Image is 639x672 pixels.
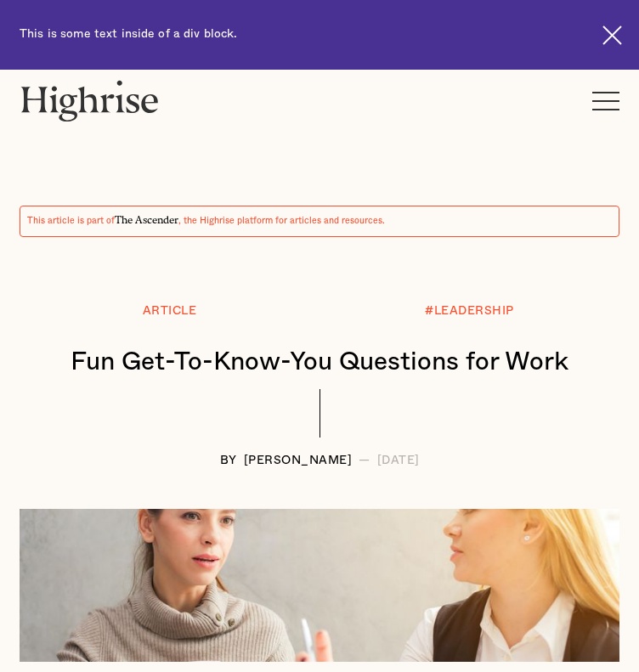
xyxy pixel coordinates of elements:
div: — [359,455,370,467]
span: This article is part of [27,217,115,225]
span: The Ascender [115,212,178,223]
img: Highrise logo [20,80,160,121]
div: [PERSON_NAME] [244,455,353,467]
h1: Fun Get-To-Know-You Questions for Work [37,348,602,376]
div: #LEADERSHIP [425,305,514,318]
div: Article [143,305,197,318]
div: [DATE] [377,455,420,467]
img: Cross icon [602,25,622,45]
div: BY [220,455,237,467]
span: , the Highrise platform for articles and resources. [178,217,385,225]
